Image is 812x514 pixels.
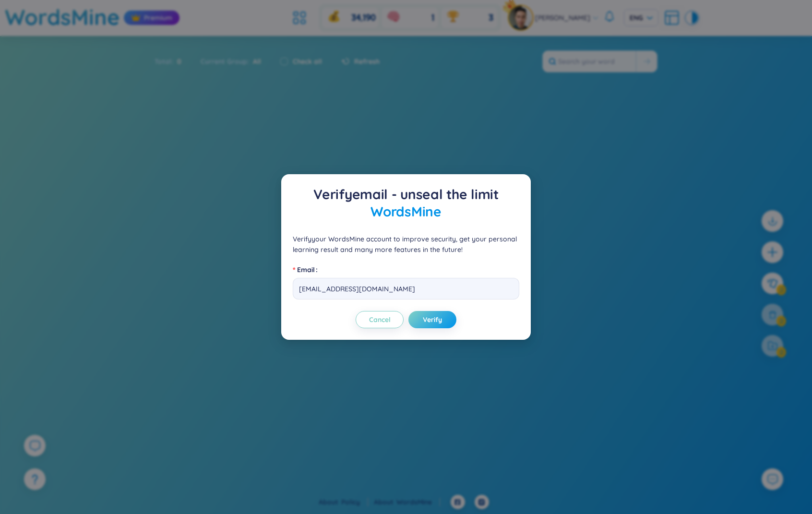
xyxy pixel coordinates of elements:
[293,186,519,220] p: Verify email - unseal the limit
[369,315,391,324] span: Cancel
[370,203,441,220] span: WordsMine
[356,311,404,328] button: Cancel
[293,234,519,255] p: Verify your WordsMine account to improve security, get your personal learning result and many mor...
[423,315,442,324] span: Verify
[408,311,456,328] button: Verify
[293,278,519,299] input: Email
[293,262,322,277] label: Email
